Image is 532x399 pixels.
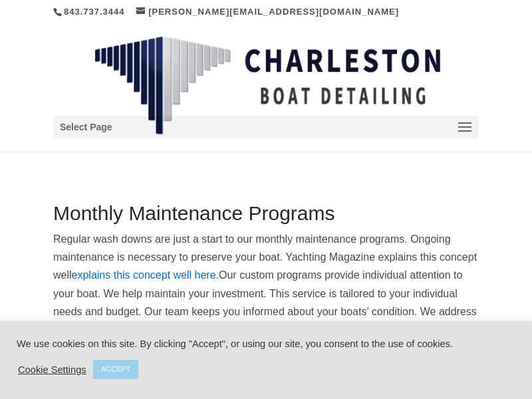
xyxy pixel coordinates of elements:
[94,36,440,136] img: Charleston Boat Detailing
[93,360,139,379] a: ACCEPT
[17,338,515,350] div: We use cookies on this site. By clicking "Accept", or using our site, you consent to the use of c...
[53,203,479,230] h1: Monthly Maintenance Programs
[53,230,479,367] p: Regular wash downs are just a start to our monthly maintenance programs. Ongoing maintenance is n...
[64,7,125,17] a: 843.737.3444
[18,364,86,376] a: Cookie Settings
[72,269,219,281] a: explains this concept well here.
[60,120,112,135] span: Select Page
[136,7,399,17] a: [PERSON_NAME][EMAIL_ADDRESS][DOMAIN_NAME]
